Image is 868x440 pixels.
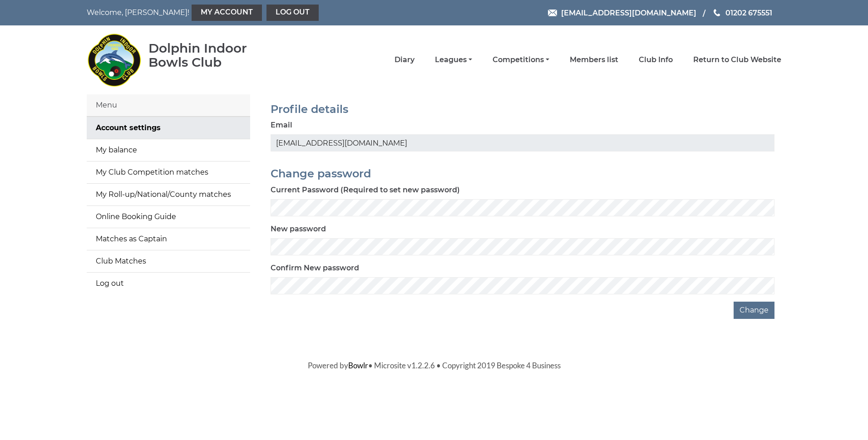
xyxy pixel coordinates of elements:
label: Current Password (Required to set new password) [271,185,460,196]
a: Online Booking Guide [87,206,250,228]
a: My Roll-up/National/County matches [87,184,250,205]
a: Log out [87,273,250,294]
label: Email [271,120,292,131]
nav: Welcome, [PERSON_NAME]! [87,5,368,21]
label: New password [271,224,326,235]
a: Account settings [87,117,250,139]
a: My Account [192,5,262,21]
a: Diary [395,55,414,65]
label: Confirm New password [271,263,359,274]
a: My Club Competition matches [87,161,250,183]
a: Matches as Captain [87,228,250,250]
a: Competitions [493,55,549,65]
h2: Profile details [271,103,774,115]
a: My balance [87,139,250,161]
h2: Change password [271,168,774,180]
span: Powered by • Microsite v1.2.2.6 • Copyright 2019 Bespoke 4 Business [308,361,561,370]
a: Phone us 01202 675551 [712,7,772,19]
a: Email [EMAIL_ADDRESS][DOMAIN_NAME] [548,7,696,19]
span: 01202 675551 [725,8,772,17]
button: Change [734,302,774,319]
div: Menu [87,94,250,117]
img: Email [548,10,557,16]
div: Dolphin Indoor Bowls Club [148,41,276,69]
a: Return to Club Website [693,55,781,65]
span: [EMAIL_ADDRESS][DOMAIN_NAME] [561,8,696,17]
img: Phone us [714,9,720,16]
img: Dolphin Indoor Bowls Club [87,28,141,92]
a: Bowlr [348,361,368,370]
a: Members list [570,55,618,65]
a: Log out [266,5,319,21]
a: Club Info [639,55,673,65]
a: Club Matches [87,250,250,272]
a: Leagues [435,55,472,65]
